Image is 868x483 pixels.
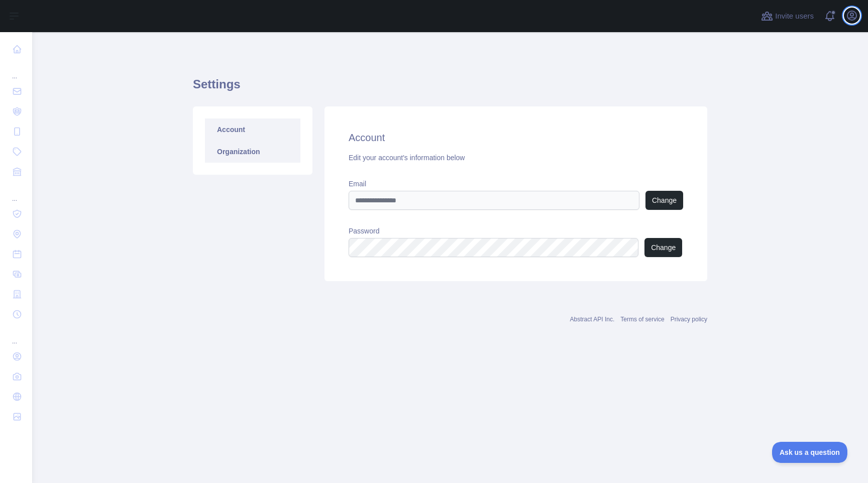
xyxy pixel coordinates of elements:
iframe: Toggle Customer Support [772,442,848,463]
label: Password [349,226,683,236]
div: ... [8,60,24,80]
h1: Settings [193,76,707,100]
button: Invite users [759,8,816,24]
a: Privacy policy [671,316,707,323]
a: Account [205,118,300,141]
button: Change [644,238,682,257]
span: Invite users [775,11,814,22]
button: Change [645,191,683,210]
div: ... [8,325,24,345]
div: Edit your account's information below [349,153,683,163]
a: Abstract API Inc. [570,316,615,323]
h2: Account [349,131,683,145]
label: Email [349,179,683,189]
a: Terms of service [620,316,664,323]
div: ... [8,183,24,203]
a: Organization [205,141,300,163]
